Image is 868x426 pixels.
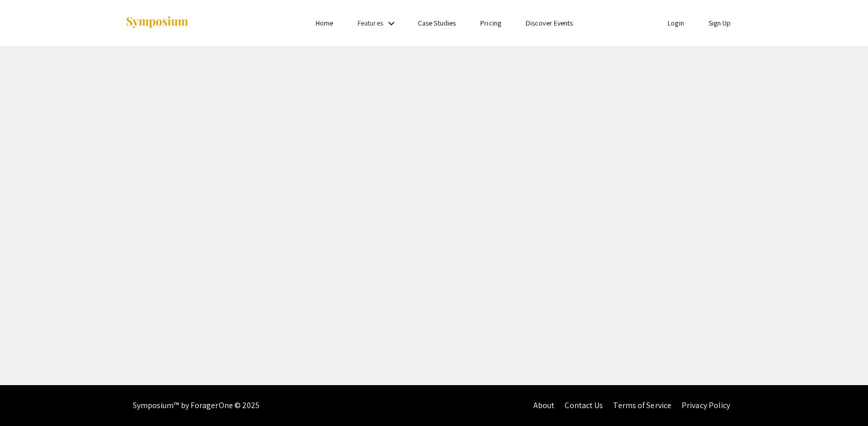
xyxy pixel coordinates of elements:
a: Privacy Policy [682,400,730,411]
a: Contact Us [565,400,603,411]
a: Login [668,18,684,28]
a: Home [316,18,333,28]
a: Discover Events [526,18,573,28]
a: Sign Up [709,18,731,28]
a: About [533,400,555,411]
a: Terms of Service [613,400,671,411]
mat-icon: Expand Features list [385,17,397,30]
a: Case Studies [418,18,456,28]
img: Symposium by ForagerOne [125,16,189,30]
a: Pricing [480,18,501,28]
div: Symposium™ by ForagerOne © 2025 [133,385,260,426]
a: Features [358,18,383,28]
